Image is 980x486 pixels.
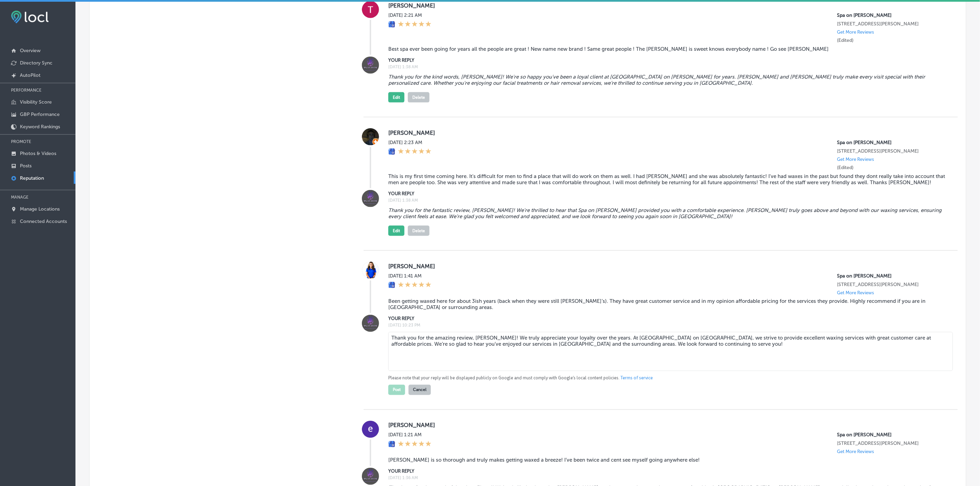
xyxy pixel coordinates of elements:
p: Reputation [20,175,44,181]
p: Keyword Rankings [20,124,60,130]
label: [PERSON_NAME] [388,2,947,9]
p: Visibility Score [20,99,52,105]
blockquote: Been getting waxed here for about 3ish years (back when they were still [PERSON_NAME]’s). They ha... [388,298,947,310]
img: Image [362,57,379,74]
button: Delete [408,226,429,236]
label: [DATE] 10:23 PM [388,323,947,328]
label: [DATE] 2:21 AM [388,12,432,18]
img: Image [362,315,379,332]
label: [DATE] 1:38 AM [388,64,947,69]
blockquote: Thank you for the fantastic review, [PERSON_NAME]! We're thrilled to hear that Spa on [PERSON_NAM... [388,207,947,220]
p: 2301 Devine Street [837,441,947,447]
p: Manage Locations [20,206,60,212]
label: [DATE] 1:41 AM [388,273,432,279]
p: GBP Performance [20,111,60,117]
p: 2301 Devine Street [837,148,947,154]
p: 2301 Devine Street [837,282,947,287]
p: Directory Sync [20,60,52,66]
label: YOUR REPLY [388,316,947,321]
p: Get More Reviews [837,449,874,454]
p: Posts [20,163,32,169]
p: AutoPilot [20,72,40,78]
label: [DATE] 1:38 AM [388,198,947,203]
div: 5 Stars [398,148,432,156]
p: 2301 Devine Street [837,21,947,27]
label: (Edited) [837,165,853,170]
label: (Edited) [837,37,853,43]
a: Terms of service [621,375,653,381]
div: 5 Stars [398,21,432,28]
img: fda3e92497d09a02dc62c9cd864e3231.png [11,11,49,23]
button: Edit [388,92,404,103]
label: YOUR REPLY [388,469,947,474]
blockquote: [PERSON_NAME] is so thorough and truly makes getting waxed a breeze! I’ve been twice and cent see... [388,457,947,463]
label: [DATE] 2:23 AM [388,140,432,145]
textarea: Thank you for the amazing review, [PERSON_NAME]! We truly appreciate your loyalty over the years.... [388,332,953,371]
p: Get More Reviews [837,29,874,35]
label: [DATE] 1:21 AM [388,432,432,438]
button: Edit [388,226,404,236]
p: Connected Accounts [20,218,67,224]
img: Image [362,190,379,207]
label: [PERSON_NAME] [388,263,947,270]
img: Image [362,468,379,485]
blockquote: Thank you for the kind words, [PERSON_NAME]! We're so happy you've been a loyal client at [GEOGRA... [388,74,947,86]
button: Cancel [409,385,431,395]
p: Get More Reviews [837,157,874,162]
label: [PERSON_NAME] [388,422,947,429]
button: Post [388,385,405,395]
blockquote: Best spa ever been going for years all the people are great ! New name new brand ! Same great peo... [388,46,947,52]
p: Get More Reviews [837,290,874,295]
label: [PERSON_NAME] [388,129,947,136]
p: Photos & Videos [20,151,56,156]
label: YOUR REPLY [388,58,947,63]
p: Spa on Devine [837,273,947,279]
p: Spa on Devine [837,140,947,145]
label: [DATE] 1:36 AM [388,476,947,481]
label: YOUR REPLY [388,191,947,196]
p: Spa on Devine [837,12,947,18]
div: 5 Stars [398,441,432,448]
div: 5 Stars [398,282,432,289]
blockquote: This is my first time coming here. It's difficult for men to find a place that will do work on th... [388,173,947,186]
p: Please note that your reply will be displayed publicly on Google and must comply with Google's lo... [388,375,947,381]
p: Overview [20,48,40,54]
button: Delete [408,92,429,103]
p: Spa on Devine [837,432,947,438]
